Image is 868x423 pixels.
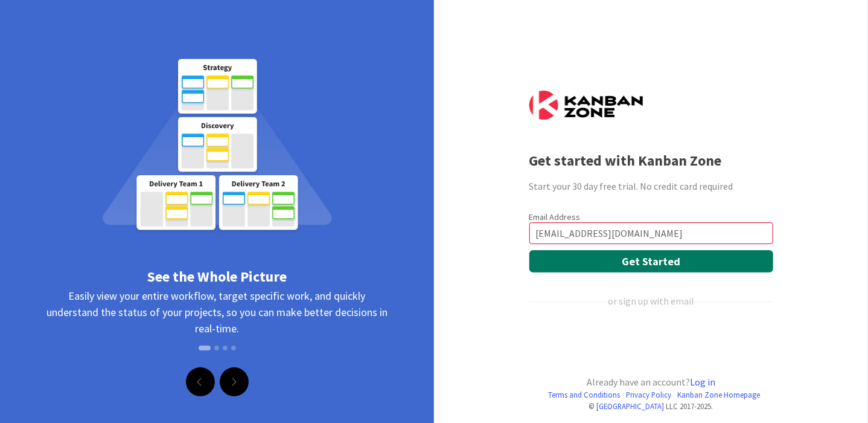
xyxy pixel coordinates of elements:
a: Log in [690,376,715,388]
button: Slide 3 [223,340,228,357]
button: Slide 2 [214,340,219,357]
div: © LLC 2017- 2025 . [529,401,773,412]
div: Start your 30 day free trial. No credit card required [529,179,773,193]
div: or sign up with email [608,294,694,308]
a: Privacy Policy [626,389,671,401]
label: Email Address [529,211,581,222]
div: Already have an account? [529,375,773,389]
button: Slide 4 [231,340,236,357]
div: See the Whole Picture [42,266,392,288]
b: Get started with Kanban Zone [529,151,722,170]
button: Slide 1 [199,346,211,350]
a: [GEOGRAPHIC_DATA] [597,401,665,411]
button: Get Started [529,250,773,273]
a: Kanban Zone Homepage [677,389,760,401]
img: Kanban Zone [529,91,643,120]
a: Terms and Conditions [548,389,620,401]
div: Easily view your entire workflow, target specific work, and quickly understand the status of your... [42,288,392,366]
iframe: Sign in with Google Button [523,328,777,355]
